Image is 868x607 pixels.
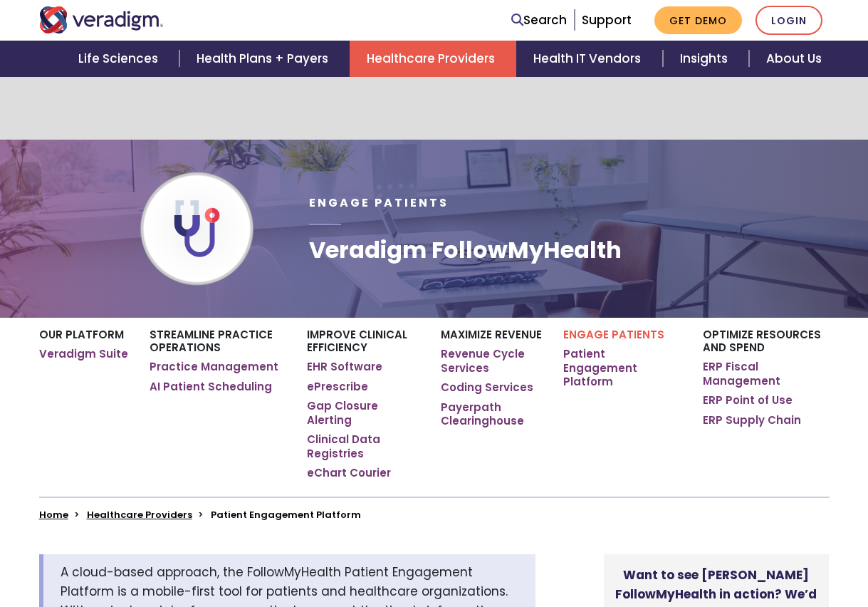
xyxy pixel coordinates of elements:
a: AI Patient Scheduling [150,380,272,394]
a: Veradigm Suite [39,347,128,361]
a: About Us [749,41,839,77]
a: Healthcare Providers [87,508,192,522]
a: Health IT Vendors [516,41,662,77]
a: ePrescribe [307,380,368,394]
a: Patient Engagement Platform [563,347,681,389]
span: Engage Patients [309,194,449,211]
a: Support [582,11,632,28]
a: Login [755,6,822,35]
a: EHR Software [307,360,382,374]
a: Healthcare Providers [350,41,516,77]
a: Payerpath Clearinghouse [441,400,542,428]
h1: Veradigm FollowMyHealth [309,237,622,264]
a: Revenue Cycle Services [441,347,542,375]
img: Veradigm logo [39,6,164,33]
a: Practice Management [150,360,278,374]
a: Home [39,508,68,522]
a: Coding Services [441,380,533,395]
a: ERP Supply Chain [703,413,801,427]
a: Get Demo [654,6,742,34]
a: Search [511,11,567,30]
a: eChart Courier [307,466,391,480]
a: ERP Point of Use [703,393,793,408]
a: Clinical Data Registries [307,432,420,460]
a: Insights [663,41,749,77]
a: Gap Closure Alerting [307,399,420,427]
a: ERP Fiscal Management [703,360,829,388]
a: Life Sciences [61,41,179,77]
a: Health Plans + Payers [179,41,350,77]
